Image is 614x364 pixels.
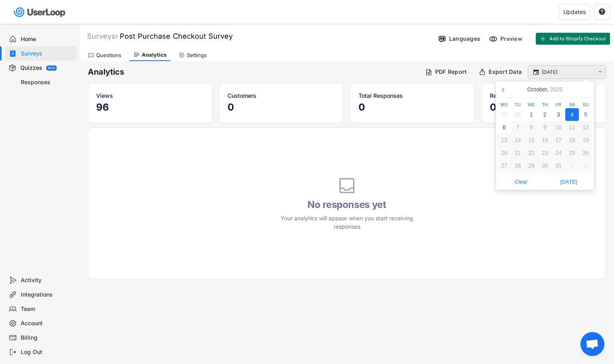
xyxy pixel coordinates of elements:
[538,108,552,121] div: 2
[565,134,579,146] div: 18
[525,134,538,146] div: 15
[538,146,552,159] div: 23
[538,159,552,172] div: 30
[275,214,419,231] div: Your analytics will appear when you start receiving responses
[490,101,598,113] h5: 0%
[497,121,511,134] div: 6
[550,87,563,92] i: 2025
[579,134,592,146] div: 19
[565,121,579,134] div: 11
[579,159,592,172] div: 2
[524,83,566,96] div: October,
[599,8,605,15] text: 
[21,79,73,86] div: Responses
[489,68,522,75] div: Export Data
[598,69,602,75] text: 
[552,146,565,159] div: 24
[538,103,552,107] div: Th
[497,103,511,107] div: Mo
[48,67,55,69] div: BETA
[21,320,73,327] div: Account
[542,68,594,76] input: Select Date Range
[511,121,525,134] div: 7
[500,35,524,42] div: Preview
[435,68,467,75] div: PDF Report
[579,146,592,159] div: 26
[525,103,538,107] div: We
[96,52,121,59] div: Questions
[579,108,592,121] div: 5
[497,146,511,159] div: 20
[511,108,525,121] div: 30
[358,101,467,113] h5: 0
[565,103,579,107] div: Sa
[511,103,525,107] div: Tu
[538,121,552,134] div: 9
[96,91,204,100] div: Views
[552,134,565,146] div: 17
[565,159,579,172] div: 1
[120,32,233,40] font: Post Purchase Checkout Survey
[87,32,118,41] div: Surveys
[21,348,73,356] div: Log Out
[275,199,419,211] h4: No responses yet
[511,159,525,172] div: 28
[579,121,592,134] div: 12
[490,91,598,100] div: Response Rate
[358,91,467,100] div: Total Responses
[228,91,336,100] div: Customers
[596,69,604,75] button: 
[511,146,525,159] div: 21
[20,64,42,72] div: Quizzes
[228,101,336,113] h5: 0
[552,159,565,172] div: 31
[547,176,590,188] span: [DATE]
[21,277,73,284] div: Activity
[21,305,73,313] div: Team
[549,36,606,41] span: Add to Shopify Checkout
[563,9,586,15] div: Updates
[536,33,610,45] button: Add to Shopify Checkout
[525,108,538,121] div: 1
[525,159,538,172] div: 29
[500,176,543,188] span: Clear
[552,103,565,107] div: Fr
[449,35,480,42] div: Languages
[533,68,539,75] text: 
[21,50,73,57] div: Surveys
[538,134,552,146] div: 16
[552,108,565,121] div: 3
[12,4,68,20] img: userloop-logo-01.svg
[497,176,545,188] button: Clear
[565,146,579,159] div: 25
[579,103,592,107] div: Su
[88,67,419,77] h6: Analytics
[525,121,538,134] div: 8
[497,108,511,121] div: 29
[565,108,579,121] div: 4
[187,52,207,59] div: Settings
[545,176,592,188] button: [DATE]
[438,35,446,43] img: Language%20Icon.svg
[21,334,73,342] div: Billing
[497,134,511,146] div: 13
[142,51,166,58] div: Analytics
[598,8,606,16] button: 
[21,291,73,299] div: Integrations
[96,101,204,113] h5: 96
[580,332,604,356] div: Open chat
[497,159,511,172] div: 27
[552,121,565,134] div: 10
[525,146,538,159] div: 22
[532,69,540,76] button: 
[21,36,73,43] div: Home
[511,134,525,146] div: 14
